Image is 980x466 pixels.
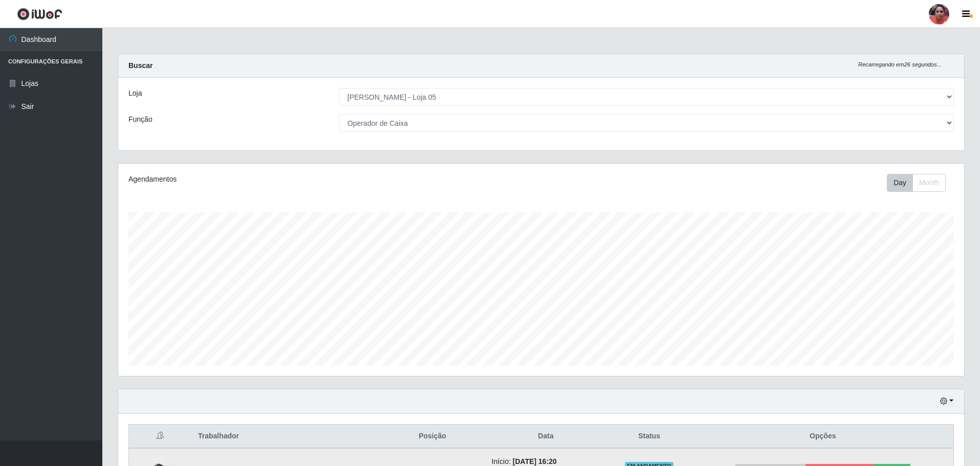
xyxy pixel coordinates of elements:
time: [DATE] 16:20 [513,457,557,465]
div: Agendamentos [128,174,464,185]
label: Loja [128,88,142,99]
th: Data [486,425,606,449]
th: Posição [379,425,485,449]
div: Toolbar with button groups [887,174,954,192]
th: Trabalhador [192,425,380,449]
i: Recarregando em 26 segundos... [858,61,942,68]
button: Day [887,174,913,192]
label: Função [128,114,153,125]
img: CoreUI Logo [17,8,62,20]
th: Opções [692,425,954,449]
th: Status [606,425,692,449]
strong: Buscar [128,61,153,70]
div: First group [887,174,946,192]
button: Month [912,174,946,192]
